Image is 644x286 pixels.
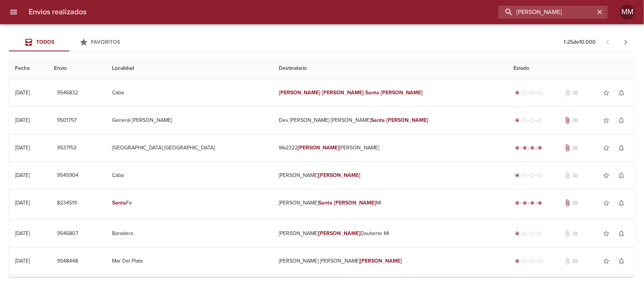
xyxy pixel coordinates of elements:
em: [PERSON_NAME] [319,230,361,237]
button: Activar notificaciones [614,254,629,269]
div: [DATE] [15,200,30,206]
span: star_border [603,89,610,97]
span: radio_button_unchecked [530,91,535,95]
span: 9501757 [57,116,77,125]
span: radio_button_checked [523,146,527,150]
td: Dev [PERSON_NAME] [PERSON_NAME] [273,107,508,134]
span: radio_button_unchecked [530,118,535,123]
span: No tiene pedido asociado [571,199,579,207]
span: star_border [603,172,610,179]
span: No tiene documentos adjuntos [564,89,571,97]
span: No tiene pedido asociado [571,257,579,265]
span: No tiene documentos adjuntos [564,230,571,237]
span: star_border [603,257,610,265]
span: 9537153 [57,143,77,153]
span: radio_button_checked [515,146,520,150]
td: Caba [106,79,272,106]
button: Agregar a favoritos [599,254,614,269]
div: Generado [514,172,544,179]
span: 9548448 [57,257,78,266]
span: radio_button_unchecked [523,231,527,236]
th: Estado [508,58,635,79]
span: 9546832 [57,88,78,98]
div: Entregado [514,144,544,152]
span: Tiene documentos adjuntos [564,144,571,152]
th: Localidad [106,58,272,79]
span: No tiene pedido asociado [571,172,579,179]
button: Activar notificaciones [614,168,629,183]
button: Activar notificaciones [614,195,629,211]
button: 9546832 [54,86,81,100]
span: radio_button_unchecked [523,91,527,95]
td: [PERSON_NAME] Dauberte Ml [273,220,508,247]
input: buscar [498,6,595,19]
td: Baradero [106,220,272,247]
span: Tiene documentos adjuntos [564,117,571,124]
button: Agregar a favoritos [599,113,614,128]
h6: Envios realizados [29,6,86,18]
div: Generado [514,89,544,97]
span: star_border [603,144,610,152]
span: radio_button_checked [515,201,520,205]
span: radio_button_unchecked [538,231,543,236]
span: radio_button_unchecked [538,118,543,123]
td: [PERSON_NAME] Ml [273,189,508,217]
td: Caba [106,162,272,189]
span: radio_button_checked [538,201,543,205]
div: [DATE] [15,117,30,123]
em: Santa [112,200,126,206]
span: notifications_none [618,230,625,237]
div: [DATE] [15,258,30,264]
button: Activar notificaciones [614,85,629,100]
button: Activar notificaciones [614,226,629,241]
em: Santa [319,200,333,206]
span: notifications_none [618,89,625,97]
em: [PERSON_NAME] [334,200,376,206]
span: 9546807 [57,229,78,238]
span: star_border [603,199,610,207]
span: radio_button_unchecked [538,173,543,178]
span: Todos [36,39,54,45]
td: [PERSON_NAME] [PERSON_NAME] [273,248,508,275]
td: General [PERSON_NAME] [106,107,272,134]
button: Agregar a favoritos [599,168,614,183]
button: 9501757 [54,114,80,128]
em: Santa [371,117,385,123]
span: radio_button_unchecked [523,118,527,123]
div: [DATE] [15,230,30,237]
button: Agregar a favoritos [599,140,614,155]
button: Agregar a favoritos [599,85,614,100]
span: notifications_none [618,199,625,207]
div: [DATE] [15,145,30,151]
button: 9546807 [54,227,81,241]
button: 9545904 [54,169,81,183]
button: Activar notificaciones [614,140,629,155]
span: star_border [603,117,610,124]
button: Activar notificaciones [614,113,629,128]
em: [PERSON_NAME] [319,172,361,178]
div: Generado [514,117,544,124]
span: star_border [603,230,610,237]
td: Mar Del Plata [106,248,272,275]
div: Generado [514,230,544,237]
button: menu [5,3,23,21]
span: radio_button_unchecked [538,259,543,263]
span: No tiene documentos adjuntos [564,172,571,179]
td: Fe [106,189,272,217]
span: radio_button_checked [530,201,535,205]
th: Destinatario [273,58,508,79]
span: No tiene pedido asociado [571,230,579,237]
em: [PERSON_NAME] [298,145,340,151]
span: radio_button_checked [515,231,520,236]
span: radio_button_checked [523,201,527,205]
span: radio_button_unchecked [530,259,535,263]
em: [PERSON_NAME] [360,258,402,264]
span: radio_button_unchecked [538,91,543,95]
button: 9537153 [54,141,80,155]
span: notifications_none [618,172,625,179]
td: [GEOGRAPHIC_DATA] [GEOGRAPHIC_DATA] [106,134,272,161]
span: 9545904 [57,171,78,180]
span: No tiene pedido asociado [571,89,579,97]
em: Santa [365,89,379,96]
em: [PERSON_NAME] [279,89,321,96]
